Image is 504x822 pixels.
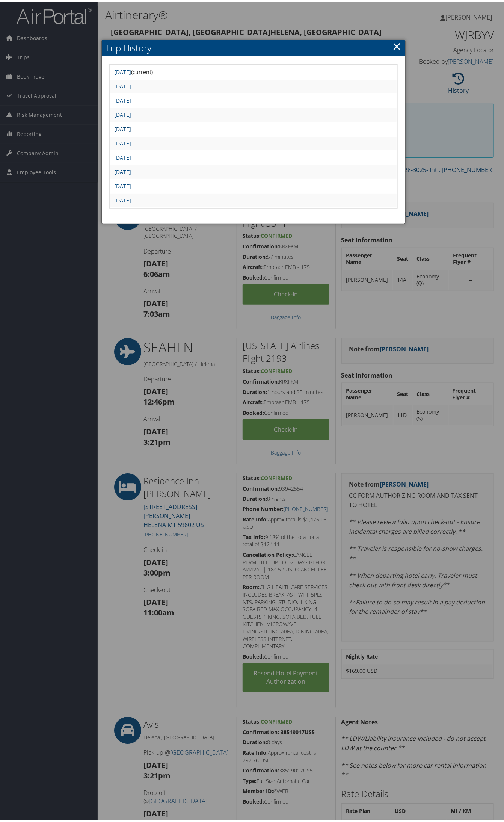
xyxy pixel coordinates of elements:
a: × [392,36,401,51]
a: [DATE] [114,152,131,159]
a: [DATE] [114,138,131,145]
a: [DATE] [114,109,131,116]
a: [DATE] [114,180,131,187]
a: [DATE] [114,66,131,73]
a: [DATE] [114,80,131,88]
a: [DATE] [114,166,131,173]
h2: Trip History [102,38,405,54]
a: [DATE] [114,95,131,102]
a: [DATE] [114,195,131,202]
td: (current) [110,63,397,77]
a: [DATE] [114,123,131,130]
